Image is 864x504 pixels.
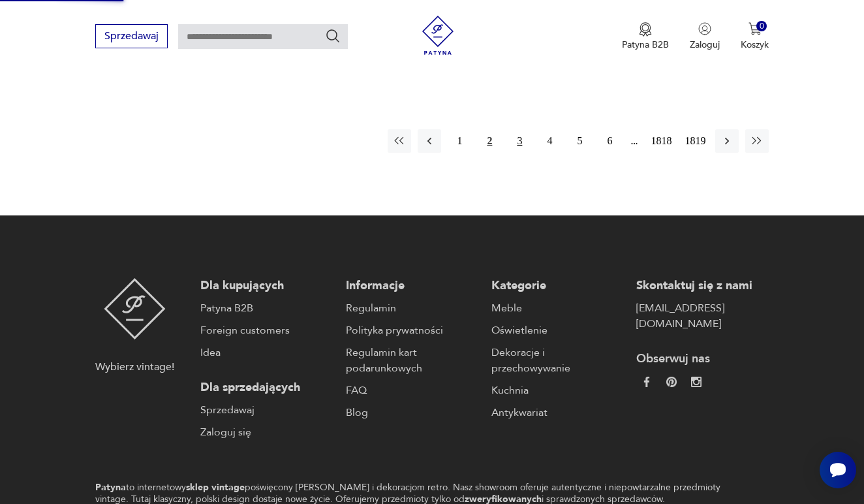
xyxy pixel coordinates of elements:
p: Patyna B2B [622,39,669,51]
img: Ikonka użytkownika [698,22,711,35]
p: Informacje [346,278,478,294]
p: Wybierz vintage! [95,359,174,375]
a: Patyna B2B [200,300,333,316]
a: Idea [200,345,333,360]
img: Ikona koszyka [748,22,762,35]
img: c2fd9cf7f39615d9d6839a72ae8e59e5.webp [691,377,702,387]
a: Zaloguj się [200,424,333,440]
a: Sprzedawaj [95,33,168,42]
iframe: Smartsupp widget button [820,452,856,488]
p: Koszyk [741,39,769,51]
p: Kategorie [491,278,624,294]
a: Regulamin [346,300,478,316]
button: Sprzedawaj [95,24,168,48]
a: Meble [491,300,624,316]
p: Dla sprzedających [200,380,333,396]
img: Ikona medalu [639,22,652,37]
button: 1819 [681,129,709,153]
p: Obserwuj nas [636,351,769,367]
strong: sklep vintage [186,481,245,494]
button: Patyna B2B [622,22,669,51]
strong: Patyna [95,481,126,494]
button: Zaloguj [690,22,720,51]
a: Foreign customers [200,323,333,338]
a: Blog [346,405,478,420]
a: Polityka prywatności [346,323,478,338]
div: 0 [756,21,767,32]
button: 1 [448,129,471,153]
img: 37d27d81a828e637adc9f9cb2e3d3a8a.webp [666,377,677,387]
a: Oświetlenie [491,323,624,338]
button: 0Koszyk [741,22,769,51]
a: Antykwariat [491,405,624,420]
button: Szukaj [325,28,341,44]
img: Patyna - sklep z meblami i dekoracjami vintage [418,16,457,55]
a: Kuchnia [491,383,624,398]
a: Sprzedawaj [200,402,333,418]
img: Patyna - sklep z meblami i dekoracjami vintage [104,278,166,339]
button: 1818 [647,129,675,153]
a: Regulamin kart podarunkowych [346,345,478,376]
p: Zaloguj [690,39,720,51]
a: Ikona medaluPatyna B2B [622,22,669,51]
button: 3 [508,129,531,153]
p: Dla kupujących [200,278,333,294]
button: 4 [538,129,561,153]
button: 5 [568,129,591,153]
a: [EMAIL_ADDRESS][DOMAIN_NAME] [636,300,769,332]
a: FAQ [346,383,478,398]
p: Skontaktuj się z nami [636,278,769,294]
button: 2 [478,129,501,153]
a: Dekoracje i przechowywanie [491,345,624,376]
img: da9060093f698e4c3cedc1453eec5031.webp [641,377,652,387]
button: 6 [598,129,621,153]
